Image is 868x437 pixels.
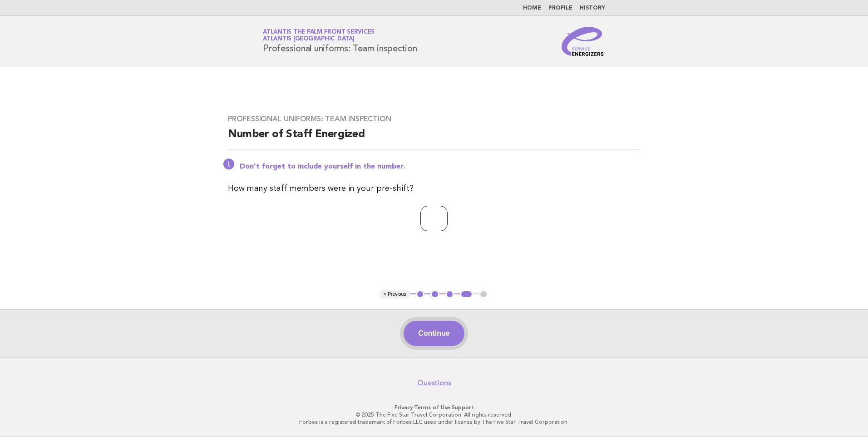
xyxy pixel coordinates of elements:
p: Don't forget to include yourself in the number. [240,162,640,171]
button: 1 [416,290,425,299]
a: Atlantis The Palm Front ServicesAtlantis [GEOGRAPHIC_DATA] [263,29,375,42]
a: Privacy [395,404,413,411]
a: Home [523,5,541,11]
a: Support [452,404,474,411]
button: Continue [404,321,464,346]
button: 4 [460,290,473,299]
p: · · [156,404,712,411]
p: © 2025 The Five Star Travel Corporation. All rights reserved. [156,411,712,418]
h2: Number of Staff Energized [228,127,640,149]
a: History [580,5,605,11]
a: Questions [417,378,451,387]
img: Service Energizers [562,27,605,56]
p: How many staff members were in your pre-shift? [228,182,640,195]
h1: Professional uniforms: Team inspection [263,30,417,53]
button: < Previous [380,290,409,299]
p: Forbes is a registered trademark of Forbes LLC used under license by The Five Star Travel Corpora... [156,418,712,426]
span: Atlantis [GEOGRAPHIC_DATA] [263,36,355,42]
h3: Professional uniforms: Team inspection [228,114,640,124]
a: Terms of Use [414,404,450,411]
button: 3 [445,290,454,299]
button: 2 [430,290,439,299]
a: Profile [548,5,572,11]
